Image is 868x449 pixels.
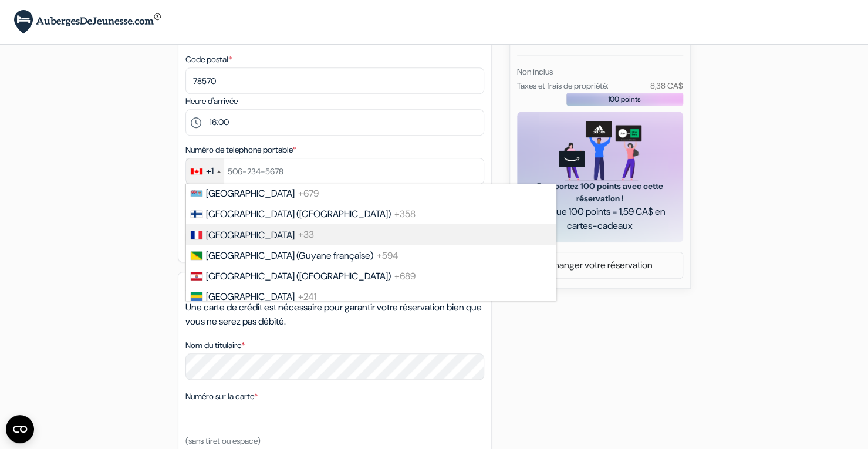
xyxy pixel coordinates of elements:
[518,254,683,276] a: Changer votre réservation
[206,187,295,199] span: [GEOGRAPHIC_DATA]
[377,249,398,261] span: +594
[185,144,296,156] label: Numéro de telephone portable
[298,228,314,241] span: +33
[185,53,232,66] label: Code postal
[6,415,34,443] button: Open CMP widget
[531,205,669,233] span: Chaque 100 points = 1,59 CA$ en cartes-cadeaux
[559,121,641,180] img: gift_card_hero_new.png
[206,207,391,220] span: [GEOGRAPHIC_DATA] ([GEOGRAPHIC_DATA])
[185,158,484,184] input: 506-234-5678
[608,94,641,104] span: 100 points
[206,228,295,241] span: [GEOGRAPHIC_DATA]
[206,164,214,178] div: +1
[185,436,261,446] small: (sans tiret ou espace)
[298,187,319,199] span: +679
[517,66,553,77] small: Non inclus
[394,269,416,282] span: +689
[185,339,245,352] label: Nom du titulaire
[298,290,316,302] span: +241
[185,390,258,403] label: Numéro sur la carte
[517,80,609,91] small: Taxes et frais de propriété:
[650,80,683,91] small: 8,38 CA$
[186,158,224,184] div: Canada: +1
[531,180,669,205] span: Remportez 100 points avec cette réservation !
[14,10,161,34] img: AubergesDeJeunesse.com
[394,207,416,220] span: +358
[185,95,238,107] label: Heure d'arrivée
[206,290,295,302] span: [GEOGRAPHIC_DATA]
[185,301,484,329] p: Une carte de crédit est nécessaire pour garantir votre réservation bien que vous ne serez pas déb...
[185,184,556,301] ul: List of countries
[206,269,391,282] span: [GEOGRAPHIC_DATA] ([GEOGRAPHIC_DATA])
[206,249,373,261] span: [GEOGRAPHIC_DATA] (Guyane française)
